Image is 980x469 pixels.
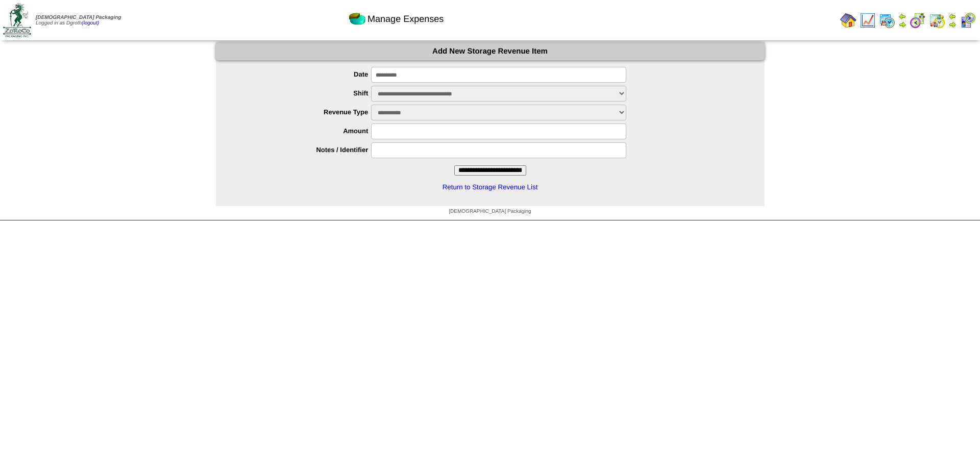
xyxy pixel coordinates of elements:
[449,209,531,214] span: [DEMOGRAPHIC_DATA] Packaging
[879,12,895,29] img: calendarprod.gif
[840,12,856,29] img: home.gif
[910,12,926,29] img: calendarblend.gif
[960,12,976,29] img: calendarcustomer.gif
[236,89,372,97] label: Shift
[898,20,906,29] img: arrowright.gif
[236,146,372,154] label: Notes / Identifier
[82,20,99,26] a: (logout)
[443,183,538,191] a: Return to Storage Revenue List
[36,15,121,20] span: [DEMOGRAPHIC_DATA] Packaging
[349,11,365,27] img: pie_chart2.png
[236,70,372,78] label: Date
[236,108,372,116] label: Revenue Type
[3,3,31,37] img: zoroco-logo-small.webp
[898,12,906,20] img: arrowleft.gif
[36,15,121,26] span: Logged in as Dgroth
[860,12,876,29] img: line_graph.gif
[948,20,957,29] img: arrowright.gif
[929,12,945,29] img: calendarinout.gif
[236,127,372,135] label: Amount
[216,42,765,60] div: Add New Storage Revenue Item
[948,12,957,20] img: arrowleft.gif
[367,14,444,24] span: Manage Expenses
